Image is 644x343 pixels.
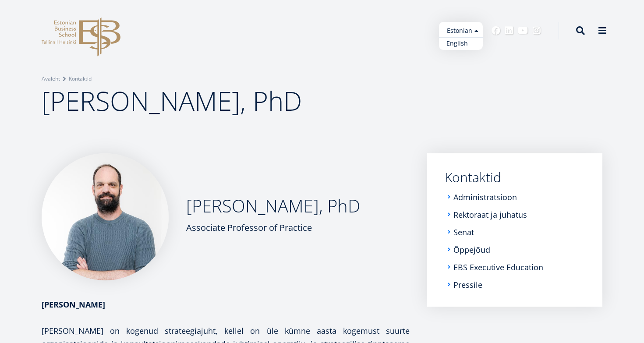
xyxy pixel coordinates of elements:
[42,83,302,119] span: [PERSON_NAME], PhD
[69,74,92,83] a: Kontaktid
[453,245,490,254] a: Õppejõud
[186,195,360,217] h2: [PERSON_NAME], PhD
[532,26,541,35] a: Instagram
[439,37,483,50] a: English
[42,74,60,83] a: Avaleht
[453,263,543,272] a: EBS Executive Education
[453,280,482,289] a: Pressile
[42,153,169,280] img: Renato Sydler, PhD
[42,298,410,311] div: [PERSON_NAME]
[453,228,474,237] a: Senat
[492,26,500,35] a: Facebook
[453,210,527,219] a: Rektoraat ja juhatus
[186,221,360,234] div: Associate Professor of Practice
[453,193,517,202] a: Administratsioon
[518,26,528,35] a: Youtube
[445,171,585,184] a: Kontaktid
[505,26,513,35] a: Linkedin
